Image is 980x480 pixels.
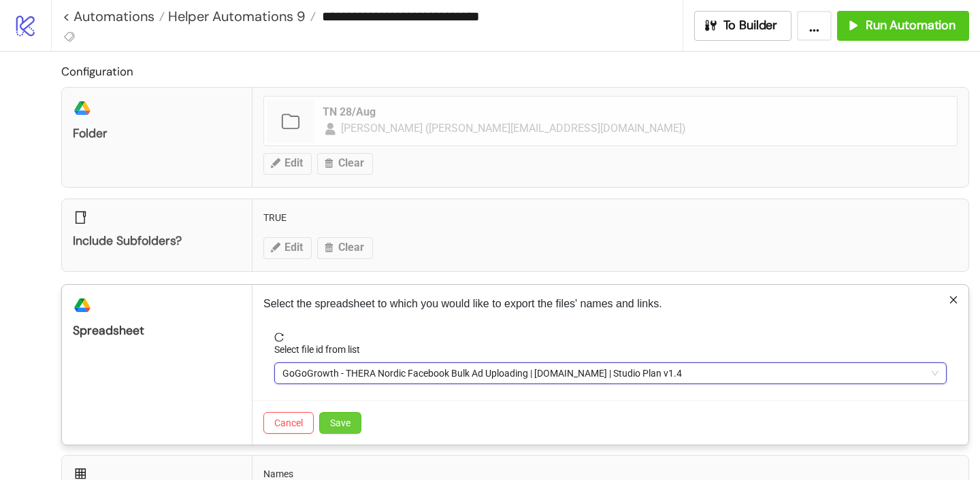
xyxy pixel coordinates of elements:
[837,11,969,41] button: Run Automation
[73,323,241,339] div: Spreadsheet
[61,63,969,80] h2: Configuration
[330,417,350,428] span: Save
[282,363,938,383] span: GoGoGrowth - THERA Nordic Facebook Bulk Ad Uploading | Kitchn.io | Studio Plan v1.4
[797,11,832,41] button: ...
[319,412,361,434] button: Save
[949,295,958,305] span: close
[274,342,369,357] label: Select file id from list
[274,332,947,342] span: reload
[694,11,792,41] button: To Builder
[165,10,316,23] a: Helper Automations 9
[165,7,306,25] span: Helper Automations 9
[263,296,958,312] p: Select the spreadsheet to which you would like to export the files' names and links.
[866,18,955,33] span: Run Automation
[274,417,303,428] span: Cancel
[723,18,778,33] span: To Builder
[63,10,165,23] a: < Automations
[263,412,314,434] button: Cancel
